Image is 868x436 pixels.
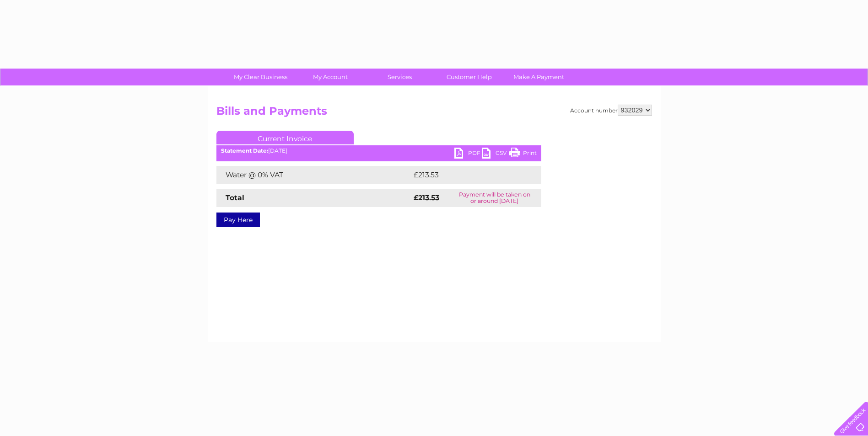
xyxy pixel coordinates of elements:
[216,213,260,227] a: Pay Here
[411,166,524,184] td: £213.53
[414,193,439,202] strong: £213.53
[216,131,354,144] a: Current Invoice
[454,148,482,161] a: PDF
[448,189,541,207] td: Payment will be taken on or around [DATE]
[216,166,411,184] td: Water @ 0% VAT
[221,147,268,154] b: Statement Date:
[501,69,577,85] a: Make A Payment
[482,148,509,161] a: CSV
[216,148,541,154] div: [DATE]
[431,69,507,85] a: Customer Help
[362,69,437,85] a: Services
[292,69,368,85] a: My Account
[223,69,298,85] a: My Clear Business
[216,105,652,122] h2: Bills and Payments
[570,105,652,116] div: Account number
[226,193,244,202] strong: Total
[509,148,537,161] a: Print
